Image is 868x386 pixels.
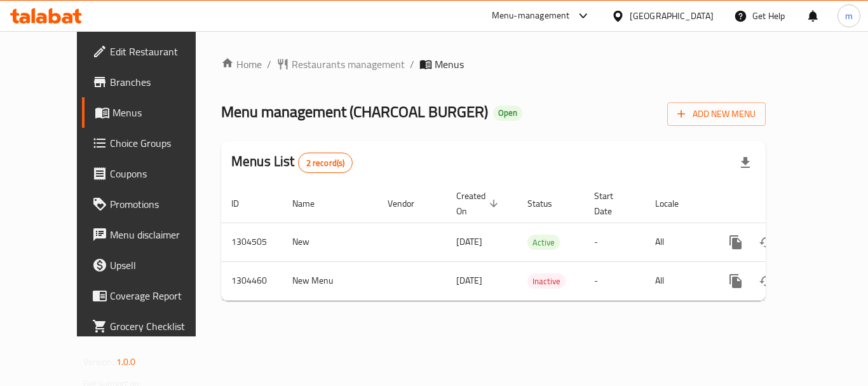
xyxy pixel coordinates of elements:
span: ID [231,196,255,211]
a: Coupons [82,158,222,189]
span: Upsell [110,258,212,273]
a: Edit Restaurant [82,36,222,67]
span: Name [292,196,331,211]
span: m [845,9,853,23]
a: Branches [82,67,222,97]
span: 2 record(s) [299,157,353,169]
button: more [721,266,751,296]
nav: breadcrumb [221,57,766,72]
td: All [645,261,710,300]
a: Menu disclaimer [82,219,222,250]
a: Grocery Checklist [82,311,222,341]
li: / [410,57,414,72]
span: 1.0.0 [116,354,136,370]
td: 1304505 [221,223,282,261]
td: All [645,223,710,261]
h2: Menus List [231,152,353,173]
a: Restaurants management [276,57,405,72]
span: Start Date [594,188,630,219]
span: Edit Restaurant [110,44,212,59]
div: Total records count [298,153,353,173]
li: / [267,57,271,72]
a: Menus [82,97,222,128]
td: - [584,261,645,300]
div: Menu-management [492,8,570,24]
span: [DATE] [456,233,482,250]
span: Coupons [110,166,212,181]
a: Upsell [82,250,222,280]
span: [DATE] [456,272,482,289]
th: Actions [710,184,853,223]
button: Add New Menu [667,102,766,126]
span: Branches [110,74,212,90]
div: Export file [730,148,761,178]
span: Vendor [388,196,431,211]
td: New Menu [282,261,377,300]
span: Version: [83,354,114,370]
a: Promotions [82,189,222,219]
span: Created On [456,188,502,219]
span: Restaurants management [292,57,405,72]
span: Choice Groups [110,135,212,151]
span: Menus [112,105,212,120]
span: Active [527,235,560,250]
td: 1304460 [221,261,282,300]
span: Status [527,196,569,211]
a: Home [221,57,262,72]
div: Open [493,106,522,121]
span: Promotions [110,196,212,212]
span: Grocery Checklist [110,319,212,334]
span: Inactive [527,274,566,289]
span: Open [493,107,522,118]
td: New [282,223,377,261]
span: Menu management ( CHARCOAL BURGER ) [221,97,488,126]
table: enhanced table [221,184,853,301]
span: Menu disclaimer [110,227,212,242]
span: Locale [655,196,695,211]
span: Menus [435,57,464,72]
span: Add New Menu [677,106,756,122]
span: Coverage Report [110,288,212,303]
button: more [721,227,751,258]
a: Choice Groups [82,128,222,158]
div: [GEOGRAPHIC_DATA] [630,9,714,23]
td: - [584,223,645,261]
div: Active [527,235,560,250]
button: Change Status [751,266,782,296]
button: Change Status [751,227,782,258]
a: Coverage Report [82,280,222,311]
